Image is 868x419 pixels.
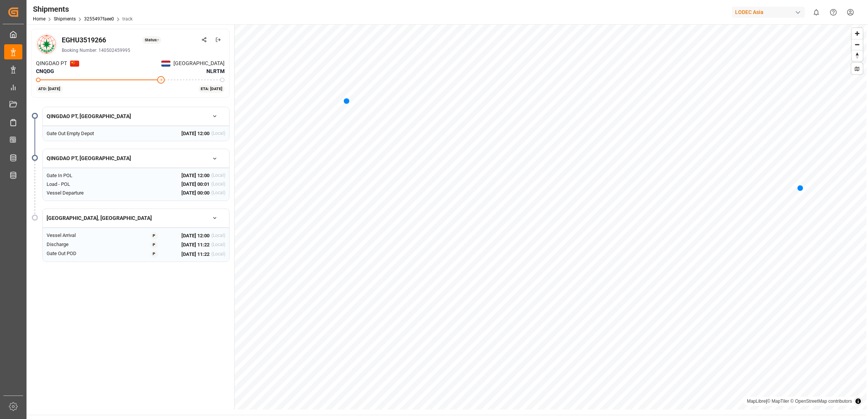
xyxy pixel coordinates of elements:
div: Map marker [343,97,350,104]
span: QINGDAO PT [36,59,67,67]
button: P [142,232,166,240]
button: Help Center [825,4,842,21]
button: show 0 new notifications [808,4,825,21]
span: NLRTM [206,67,225,75]
button: LODEC Asia [732,5,808,19]
button: QINGDAO PT, [GEOGRAPHIC_DATA] [43,152,229,165]
div: (Local) [211,172,225,179]
button: Zoom out [852,39,863,50]
div: Gate Out POD [47,250,113,258]
div: P [150,232,158,240]
a: © OpenStreetMap contributors [790,399,852,404]
div: Map marker [797,184,803,192]
div: (Local) [211,241,225,249]
div: Booking Number: 140502459995 [62,47,225,54]
button: [GEOGRAPHIC_DATA], [GEOGRAPHIC_DATA] [43,212,229,225]
span: [GEOGRAPHIC_DATA] [173,59,225,67]
div: P [150,241,158,249]
span: [DATE] 11:22 [181,251,209,258]
div: Vessel Arrival [47,232,113,240]
summary: Toggle attribution [854,397,863,406]
div: Status: - [142,36,161,44]
button: Reset bearing to north [852,50,863,61]
div: (Local) [211,251,225,258]
div: Gate In POL [47,172,113,179]
div: ATD: [DATE] [36,85,63,93]
span: [DATE] 11:22 [181,241,209,249]
span: [DATE] 12:00 [181,232,209,240]
img: Netherlands [161,61,170,67]
span: [DATE] 12:00 [181,172,209,179]
img: Netherlands [70,61,79,67]
div: | [747,397,852,405]
div: Discharge [47,241,113,249]
div: Shipments [33,3,133,15]
a: MapLibre [747,399,766,404]
a: Home [33,16,45,22]
span: [DATE] 00:01 [181,181,209,188]
div: (Local) [211,232,225,240]
div: ETA: [DATE] [198,85,225,93]
div: Load - POL [47,181,113,188]
a: Shipments [54,16,76,22]
div: LODEC Asia [732,7,805,18]
button: P [142,250,166,258]
div: (Local) [211,181,225,188]
div: Vessel Departure [47,189,113,197]
div: P [150,251,158,258]
div: Gate Out Empty Depot [47,130,113,137]
button: QINGDAO PT, [GEOGRAPHIC_DATA] [43,110,229,123]
div: EGHU3519266 [62,35,106,45]
a: 3255497faee0 [84,16,114,22]
img: Carrier Logo [37,35,56,54]
button: P [142,241,166,249]
div: (Local) [211,130,225,137]
span: [DATE] 00:00 [181,189,209,197]
canvas: Map [235,24,866,410]
button: Zoom in [852,28,863,39]
span: CNQDG [36,68,54,74]
span: [DATE] 12:00 [181,130,209,137]
div: (Local) [211,189,225,197]
a: © MapTiler [767,399,789,404]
